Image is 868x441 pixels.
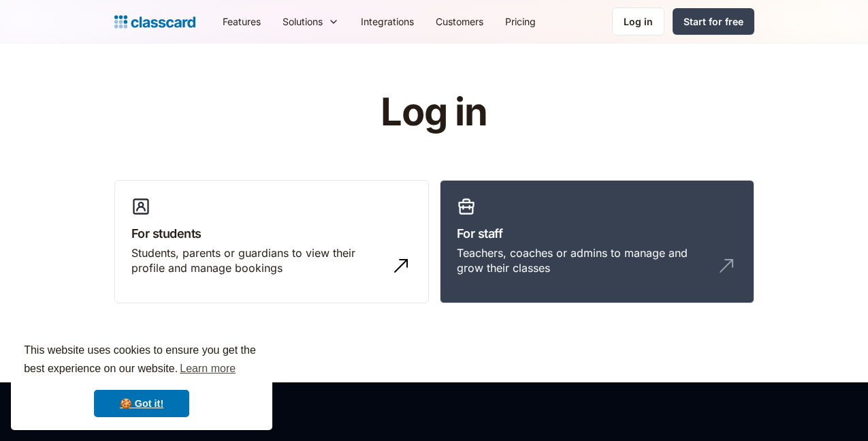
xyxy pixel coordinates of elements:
[624,14,653,29] div: Log in
[350,6,425,37] a: Integrations
[272,6,350,37] div: Solutions
[114,12,195,31] a: home
[612,7,664,35] a: Log in
[24,342,259,379] span: This website uses cookies to ensure you get the best experience on our website.
[684,14,743,29] div: Start for free
[283,14,323,29] div: Solutions
[494,6,547,37] a: Pricing
[178,359,238,379] a: learn more about cookies
[131,224,412,243] h3: For students
[114,180,429,304] a: For studentsStudents, parents or guardians to view their profile and manage bookings
[218,91,650,134] h1: Log in
[457,245,710,276] div: Teachers, coaches or admins to manage and grow their classes
[673,8,754,35] a: Start for free
[11,329,272,430] div: cookieconsent
[425,6,494,37] a: Customers
[457,224,737,243] h3: For staff
[131,245,385,276] div: Students, parents or guardians to view their profile and manage bookings
[94,390,189,417] a: dismiss cookie message
[212,6,272,37] a: Features
[440,180,754,304] a: For staffTeachers, coaches or admins to manage and grow their classes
